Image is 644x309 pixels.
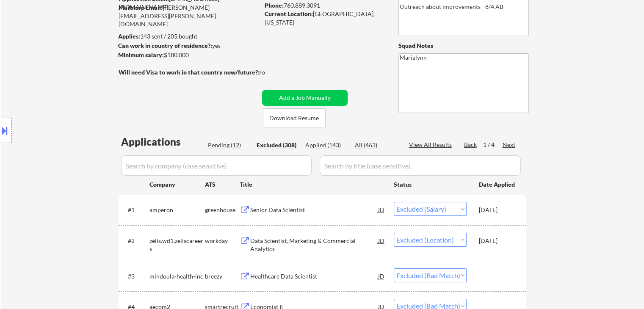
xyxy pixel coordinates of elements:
div: Pending (12) [208,141,250,149]
div: breezy [205,272,240,281]
div: $180,000 [118,51,259,59]
div: Data Scientist, Marketing & Commercial Analytics [250,237,378,253]
input: Search by company (case sensitive) [121,155,312,176]
div: 760.889.3091 [265,1,384,10]
div: ATS [205,180,240,189]
div: Senior Data Scientist [250,206,378,214]
div: amperon [149,206,205,214]
input: Search by title (case sensitive) [320,155,521,176]
strong: Can work in country of residence?: [118,42,212,49]
div: Title [240,180,386,189]
div: Next [503,141,516,149]
div: [DATE] [479,237,516,245]
div: [DATE] [479,206,516,214]
div: Date Applied [479,180,516,189]
div: JD [377,202,386,217]
div: Applied (143) [305,141,348,149]
div: #3 [128,272,143,281]
div: Status [394,177,467,192]
div: zelis.wd1.zeliscareers [149,237,205,253]
button: Download Resume [263,108,326,127]
div: JD [377,268,386,284]
div: 143 sent / 205 bought [118,32,259,41]
div: Excluded (308) [257,141,299,149]
div: #1 [128,206,143,214]
div: #2 [128,237,143,245]
strong: Minimum salary: [118,51,164,58]
strong: Will need Visa to work in that country now/future?: [119,69,260,76]
div: Squad Notes [398,41,529,50]
div: 1 / 4 [483,141,503,149]
div: no [258,68,282,77]
div: greenhouse [205,206,240,214]
div: mindoula-health-inc [149,272,205,281]
div: workday [205,237,240,245]
div: Back [464,141,478,149]
div: View All Results [409,141,454,149]
div: Healthcare Data Scientist [250,272,378,281]
strong: Phone: [265,2,284,9]
strong: Applies: [118,33,140,40]
strong: Mailslurp Email: [119,4,163,11]
div: yes [118,41,257,50]
div: [GEOGRAPHIC_DATA], [US_STATE] [265,10,384,26]
button: Add a Job Manually [262,90,348,106]
strong: Current Location: [265,10,313,17]
div: Applications [121,137,205,147]
div: Company [149,180,205,189]
div: [PERSON_NAME][EMAIL_ADDRESS][PERSON_NAME][DOMAIN_NAME] [119,3,259,28]
div: All (463) [355,141,397,149]
div: JD [377,233,386,248]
